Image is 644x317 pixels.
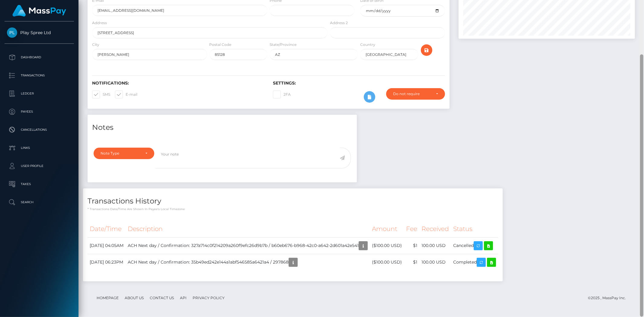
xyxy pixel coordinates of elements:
a: Taxes [5,177,74,192]
p: Dashboard [7,53,72,62]
td: $1 [404,254,419,271]
label: 2FA [273,91,291,98]
p: Cancellations [7,125,72,134]
a: About Us [122,293,146,303]
td: Cancelled [451,237,498,254]
th: Description [126,221,370,237]
h6: Settings: [273,81,445,86]
th: Amount [370,221,404,237]
th: Received [419,221,451,237]
p: Payees [7,107,72,116]
a: Cancellations [5,122,74,137]
p: * Transactions date/time are shown in payee's local timezone [88,207,498,211]
a: Links [5,140,74,155]
td: 100.00 USD [419,254,451,271]
label: State/Province [270,42,296,47]
img: MassPay Logo [12,5,66,17]
h4: Transactions History [88,196,498,207]
a: Payees [5,104,74,119]
h6: Notifications: [92,81,264,86]
label: Postal Code [210,42,232,47]
a: Transactions [5,68,74,83]
th: Fee [404,221,419,237]
label: E-mail [115,91,137,98]
a: User Profile [5,158,74,174]
a: Privacy Policy [190,293,227,303]
td: 100.00 USD [419,237,451,254]
td: $1 [404,237,419,254]
div: © 2025 , MassPay Inc. [588,295,630,301]
div: Note Type [101,151,140,156]
td: ACH Next day / Confirmation: 35b49ed242e144a1abf546585a6421a4 / 297868 [126,254,370,271]
td: [DATE] 04:05AM [88,237,126,254]
p: Links [7,143,72,152]
td: Completed [451,254,498,271]
a: Dashboard [5,50,74,65]
td: ($100.00 USD) [370,254,404,271]
p: Ledger [7,89,72,98]
a: Contact Us [147,293,176,303]
div: Do not require [393,91,431,96]
p: User Profile [7,162,72,171]
td: [DATE] 06:23PM [88,254,126,271]
a: Search [5,195,74,210]
img: Play Spree Ltd [7,27,17,38]
button: Do not require [386,88,445,100]
label: City [92,42,99,47]
a: API [178,293,189,303]
h4: Notes [92,122,352,133]
span: Play Spree Ltd [5,30,74,35]
label: Country [360,42,375,47]
th: Date/Time [88,221,126,237]
label: Address 2 [330,20,348,26]
td: ACH Next day / Confirmation: 327a714c0f214209a260f9efc26d9b7b / b60eb676-b968-42c0-a642-2d601a42e541 [126,237,370,254]
label: Address [92,20,107,26]
p: Search [7,198,72,207]
td: ($100.00 USD) [370,237,404,254]
p: Taxes [7,180,72,189]
th: Status [451,221,498,237]
p: Transactions [7,71,72,80]
a: Homepage [94,293,121,303]
a: Ledger [5,86,74,101]
label: SMS [92,91,110,98]
button: Note Type [94,148,154,159]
